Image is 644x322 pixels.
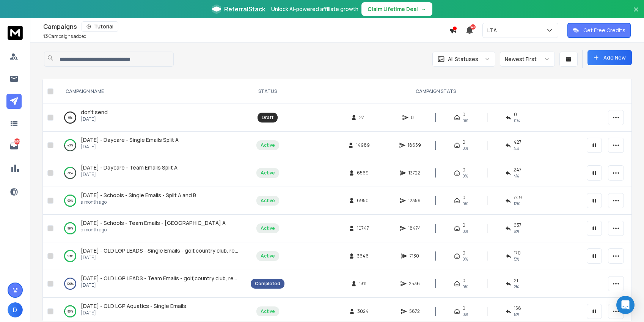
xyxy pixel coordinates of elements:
button: Add New [587,50,632,65]
span: 0 [514,112,517,118]
td: 43%[DATE] - Daycare - Single Emails Split A[DATE] [57,132,246,159]
span: 0 [462,112,465,118]
span: 3646 [357,253,369,259]
span: 18659 [408,142,421,148]
div: Active [261,225,275,231]
div: Active [261,308,275,314]
p: All Statuses [448,55,478,63]
p: 99 % [68,197,73,204]
a: [DATE] - OLD LGP Aquatics - Single Emails [81,302,186,310]
td: 99%[DATE] - Schools - Single Emails - Split A and Ba month ago [57,187,246,215]
span: 5 % [514,311,519,317]
span: 18474 [408,225,421,231]
a: don't send [81,108,108,116]
span: 0% [462,256,468,262]
th: STATUS [246,79,289,104]
td: 99%[DATE] - Schools - Team Emails - [GEOGRAPHIC_DATA] Aa month ago [57,215,246,242]
a: [DATE] - Daycare - Single Emails Split A [81,136,179,144]
a: [DATE] - OLD LGP LEADS - Team Emails - golf,country club, rehab, therapy, assisted living-swimmin... [81,275,239,282]
div: Campaigns [43,21,449,32]
span: 0% [462,311,468,317]
span: 637 [514,222,521,228]
span: 12 % [514,201,520,207]
span: 0 [462,250,465,256]
span: 0% [462,118,468,124]
span: 14989 [356,142,370,148]
span: 10747 [357,225,369,231]
span: 247 [514,167,521,173]
p: [DATE] [81,254,239,261]
span: 1311 [359,281,367,287]
span: 7130 [410,253,419,259]
span: 6569 [357,170,369,176]
span: 5872 [409,308,420,314]
span: 170 [514,250,521,256]
span: [DATE] - OLD LGP LEADS - Team Emails - golf,country club, rehab, therapy, assisted living-swimmin... [81,275,367,282]
span: 0% [462,173,468,179]
span: 158 [514,305,521,311]
a: 2656 [6,138,22,154]
p: [DATE] [81,282,239,288]
td: 99%[DATE] - OLD LGP LEADS - Single Emails - golf,country club, rehab, therapy, assisted living-sw... [57,242,246,270]
div: Active [261,170,275,176]
span: 27 [359,115,367,121]
span: 4 % [514,145,519,151]
p: 2656 [14,138,20,145]
p: [DATE] [81,310,186,316]
span: ReferralStack [224,5,265,14]
a: [DATE] - OLD LGP LEADS - Single Emails - golf,country club, rehab, therapy, assisted living-swimm... [81,247,239,254]
span: 13722 [408,170,420,176]
p: [DATE] [81,171,177,177]
span: → [421,5,426,13]
p: 100 % [67,280,74,287]
th: CAMPAIGN STATS [289,79,582,104]
td: 31%[DATE] - Daycare - Team Emails Split A[DATE] [57,159,246,187]
button: Close banner [631,5,641,23]
a: [DATE] - Schools - Single Emails - Split A and B [81,192,196,199]
span: 2536 [409,281,420,287]
span: [DATE] - Schools - Team Emails - [GEOGRAPHIC_DATA] A [81,219,226,226]
span: 6950 [357,198,369,204]
button: D [8,302,23,317]
button: Claim Lifetime Deal→ [361,2,432,16]
p: a month ago [81,199,196,205]
p: 98 % [68,308,73,315]
p: Campaigns added [43,33,86,39]
div: Completed [255,281,280,287]
div: Open Intercom Messenger [616,296,635,314]
button: Get Free Credits [567,23,631,38]
span: 4 % [514,173,519,179]
span: 0% [462,228,468,234]
span: 5 % [514,256,519,262]
span: 0 [462,278,465,284]
span: 40 [470,24,476,30]
p: Unlock AI-powered affiliate growth [271,5,358,13]
div: Active [261,253,275,259]
p: 31 % [68,169,73,177]
span: 0 [462,167,465,173]
th: CAMPAIGN NAME [57,79,246,104]
span: 2 % [514,284,519,290]
span: 0 [462,305,465,311]
p: 43 % [67,141,73,149]
p: [DATE] [81,116,108,122]
span: 0% [462,201,468,207]
p: 99 % [68,252,73,260]
span: 0% [514,118,520,124]
p: a month ago [81,227,226,233]
div: Draft [262,115,273,121]
span: [DATE] - Daycare - Single Emails Split A [81,136,179,143]
span: 0% [462,284,468,290]
span: [DATE] - OLD LGP Aquatics - Single Emails [81,302,186,309]
span: 0% [462,145,468,151]
span: don't send [81,108,108,116]
span: 427 [514,139,521,145]
p: [DATE] [81,144,179,150]
span: 0 [411,115,418,121]
span: 3024 [357,308,369,314]
span: 0 [462,222,465,228]
span: [DATE] - Daycare - Team Emails Split A [81,164,177,171]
